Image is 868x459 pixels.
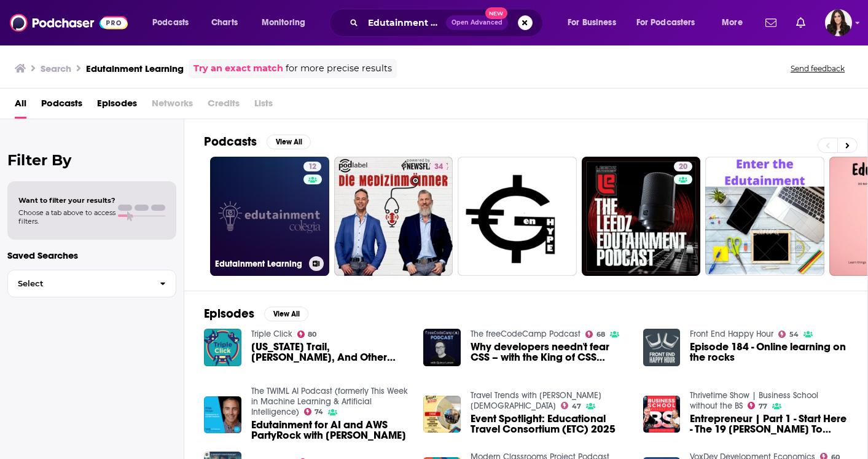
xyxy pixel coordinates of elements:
[713,13,758,33] button: open menu
[7,151,176,169] h2: Filter By
[690,390,818,411] a: Thrivetime Show | Business School without the BS
[690,414,848,434] span: Entrepreneur | Part 1 - Start Here - The 19 [PERSON_NAME] To Becoming Wealthy With [PERSON_NAME]
[297,331,317,338] a: 80
[264,307,308,321] button: View All
[485,7,507,19] span: New
[434,161,443,173] span: 34
[760,12,781,33] a: Show notifications dropdown
[152,93,193,119] span: Networks
[267,135,311,149] button: View All
[315,409,323,415] span: 74
[308,332,316,337] span: 80
[789,332,799,337] span: 54
[97,93,137,119] a: Episodes
[251,342,409,363] span: [US_STATE] Trail, [PERSON_NAME], And Other 'Edutainment'
[251,420,409,441] a: Edutainment for AI and AWS PartyRock with Mike Miller
[203,13,245,33] a: Charts
[286,61,392,76] span: for more precise results
[628,13,713,33] button: open menu
[471,342,628,363] a: Why developers needn't fear CSS – with the King of CSS himself Kevin Powell
[690,329,773,339] a: Front End Happy Hour
[303,162,321,171] a: 12
[748,402,767,409] a: 77
[471,329,581,339] a: The freeCodeCamp Podcast
[208,93,240,119] span: Credits
[452,20,502,26] span: Open Advanced
[251,386,408,417] a: The TWIML AI Podcast (formerly This Week in Machine Learning & Artificial Intelligence)
[215,259,304,269] h3: Edutainment Learning
[211,14,238,31] span: Charts
[446,15,508,30] button: Open AdvancedNew
[251,420,409,441] span: Edutainment for AI and AWS PartyRock with [PERSON_NAME]
[787,63,848,74] button: Send feedback
[41,93,82,119] a: Podcasts
[251,329,292,339] a: Triple Click
[194,61,283,76] a: Try an exact match
[341,9,555,37] div: Search podcasts, credits, & more...
[561,402,581,409] a: 47
[759,404,767,409] span: 77
[308,161,316,173] span: 12
[791,12,810,33] a: Show notifications dropdown
[10,11,128,34] img: Podchaser - Follow, Share and Rate Podcasts
[253,13,321,33] button: open menu
[423,396,461,433] img: Event Spotlight: Educational Travel Consortium (ETC) 2025
[643,396,681,433] img: Entrepreneur | Part 1 - Start Here - The 19 Step Guide To Becoming Wealthy With Tim Redmond
[15,93,26,119] span: All
[636,14,695,31] span: For Podcasters
[210,157,329,276] a: 12Edutainment Learning
[582,157,701,276] a: 20
[690,342,848,363] a: Episode 184 - Online learning on the rocks
[559,13,631,33] button: open menu
[334,157,453,276] a: 34
[825,9,852,36] span: Logged in as RebeccaShapiro
[86,63,184,74] h3: Edutainment Learning
[144,13,205,33] button: open menu
[8,280,150,288] span: Select
[363,13,446,33] input: Search podcasts, credits, & more...
[152,14,189,31] span: Podcasts
[643,329,681,366] img: Episode 184 - Online learning on the rocks
[204,306,308,321] a: EpisodesView All
[690,414,848,434] a: Entrepreneur | Part 1 - Start Here - The 19 Step Guide To Becoming Wealthy With Tim Redmond
[304,408,324,415] a: 74
[251,342,409,363] a: Oregon Trail, Carmen Sandiego, And Other 'Edutainment'
[825,9,852,36] img: User Profile
[18,196,115,205] span: Want to filter your results?
[7,270,176,297] button: Select
[596,332,605,337] span: 68
[204,134,257,149] h2: Podcasts
[204,396,241,434] img: Edutainment for AI and AWS PartyRock with Mike Miller
[423,329,461,366] img: Why developers needn't fear CSS – with the King of CSS himself Kevin Powell
[778,331,799,338] a: 54
[674,162,692,171] a: 20
[429,162,448,171] a: 34
[568,14,616,31] span: For Business
[204,306,254,321] h2: Episodes
[471,414,628,434] a: Event Spotlight: Educational Travel Consortium (ETC) 2025
[679,161,687,173] span: 20
[204,134,311,149] a: PodcastsView All
[254,93,273,119] span: Lists
[204,329,241,366] img: Oregon Trail, Carmen Sandiego, And Other 'Edutainment'
[585,331,605,338] a: 68
[7,249,176,261] p: Saved Searches
[471,390,601,411] a: Travel Trends with Dan Christian
[471,342,628,363] span: Why developers needn't fear CSS – with the King of CSS himself [PERSON_NAME]
[825,9,852,36] button: Show profile menu
[572,404,581,409] span: 47
[41,63,71,74] h3: Search
[722,14,743,31] span: More
[18,208,115,226] span: Choose a tab above to access filters.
